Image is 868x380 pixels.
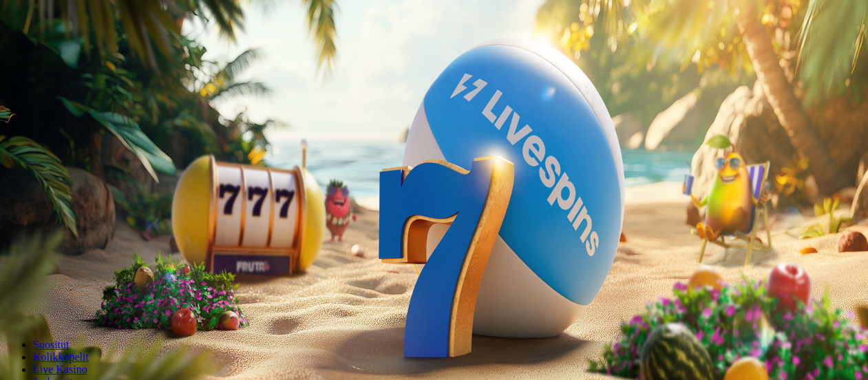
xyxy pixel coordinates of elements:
[33,363,87,375] a: Live Kasino
[33,351,89,363] a: Kolikkopelit
[33,339,69,350] a: Suositut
